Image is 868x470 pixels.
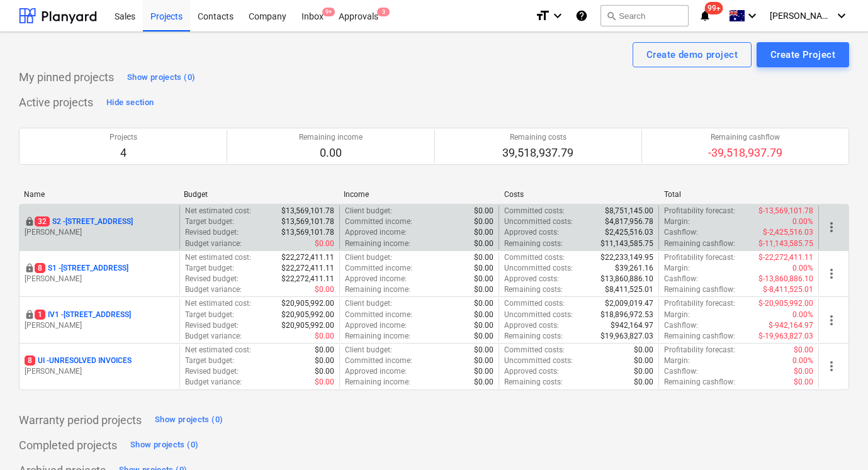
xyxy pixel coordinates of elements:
p: Revised budget : [185,366,239,377]
p: $0.00 [474,284,493,295]
p: Client budget : [345,206,392,216]
p: Profitability forecast : [664,206,735,216]
p: $0.00 [315,238,334,249]
span: locked [25,216,35,227]
p: $-2,425,516.03 [763,227,813,238]
span: 9+ [322,8,335,16]
p: Target budget : [185,310,234,320]
span: more_vert [824,359,839,374]
p: Net estimated cost : [185,298,251,309]
span: more_vert [824,313,839,328]
p: $19,963,827.03 [600,331,653,342]
p: Warranty period projects [19,413,142,428]
p: Net estimated cost : [185,252,251,263]
p: $0.00 [634,377,653,388]
p: Profitability forecast : [664,298,735,309]
p: Budget variance : [185,238,242,249]
p: Uncommitted costs : [504,310,573,320]
p: $18,896,972.53 [600,310,653,320]
p: 0.00% [792,310,813,320]
span: more_vert [824,220,839,235]
p: [PERSON_NAME] [25,366,174,377]
p: Approved costs : [504,274,559,284]
span: 8 [35,263,45,273]
p: $-11,143,585.75 [758,238,813,249]
p: $0.00 [315,331,334,342]
p: [PERSON_NAME] [25,320,174,331]
p: Remaining income : [345,331,410,342]
p: Remaining costs : [504,377,563,388]
p: My pinned projects [19,70,114,85]
div: 8UI -UNRESOLVED INVOICES[PERSON_NAME] [25,355,174,377]
button: Show projects (0) [127,435,201,456]
p: Profitability forecast : [664,252,735,263]
p: Committed income : [345,310,412,320]
p: $0.00 [634,355,653,366]
p: $0.00 [315,284,334,295]
p: $0.00 [794,345,813,355]
p: Committed costs : [504,252,565,263]
p: $13,569,101.78 [281,216,334,227]
p: Approved costs : [504,227,559,238]
p: Remaining cashflow : [664,331,735,342]
p: $11,143,585.75 [600,238,653,249]
p: UI - UNRESOLVED INVOICES [25,355,132,366]
p: Remaining costs [502,132,573,143]
p: Uncommitted costs : [504,216,573,227]
p: Budget variance : [185,331,242,342]
p: $0.00 [315,355,334,366]
div: This project is confidential [25,263,35,274]
p: [PERSON_NAME] [25,274,174,284]
p: $0.00 [474,310,493,320]
p: Profitability forecast : [664,345,735,355]
p: $-13,569,101.78 [758,206,813,216]
p: $-13,860,886.10 [758,274,813,284]
div: Hide section [106,96,154,110]
p: $22,272,411.11 [281,274,334,284]
p: Approved costs : [504,320,559,331]
p: Remaining cashflow : [664,238,735,249]
p: Cashflow : [664,274,698,284]
p: Approved costs : [504,366,559,377]
p: $942,164.97 [611,320,653,331]
p: Remaining cashflow [708,132,782,143]
p: Net estimated cost : [185,206,251,216]
div: 8S1 -[STREET_ADDRESS][PERSON_NAME] [25,263,174,284]
p: IV1 - [STREET_ADDRESS] [35,310,131,320]
p: Budget variance : [185,284,242,295]
p: $0.00 [474,331,493,342]
p: S1 - [STREET_ADDRESS] [35,263,128,274]
p: $-8,411,525.01 [763,284,813,295]
button: Create demo project [633,42,752,67]
span: 32 [35,216,50,227]
p: Remaining income : [345,238,410,249]
p: $0.00 [474,366,493,377]
p: $13,569,101.78 [281,206,334,216]
p: $0.00 [474,355,493,366]
iframe: Chat Widget [805,410,868,470]
button: Show projects (0) [124,67,198,87]
div: Name [24,190,174,199]
p: $22,272,411.11 [281,252,334,263]
p: $20,905,992.00 [281,310,334,320]
p: $0.00 [474,206,493,216]
p: $2,425,516.03 [605,227,653,238]
p: Client budget : [345,345,392,355]
p: Approved income : [345,320,407,331]
p: $0.00 [474,238,493,249]
p: Cashflow : [664,227,698,238]
div: Create Project [770,47,835,63]
p: Budget variance : [185,377,242,388]
p: Uncommitted costs : [504,263,573,274]
p: $0.00 [794,377,813,388]
p: Active projects [19,95,93,110]
p: $0.00 [474,345,493,355]
p: $22,272,411.11 [281,263,334,274]
p: $0.00 [315,366,334,377]
span: locked [25,263,35,273]
p: Client budget : [345,252,392,263]
p: $0.00 [474,216,493,227]
p: $0.00 [474,263,493,274]
p: $4,817,956.78 [605,216,653,227]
